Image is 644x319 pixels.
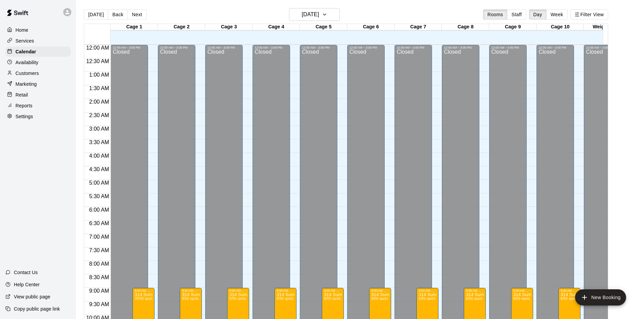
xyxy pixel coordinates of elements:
span: 35/50 spots filled [135,297,153,300]
span: 8/50 spots filled [560,297,577,300]
span: 1:30 AM [88,85,111,91]
a: Retail [5,90,71,100]
span: 12:30 AM [85,58,111,64]
span: 8:30 AM [88,274,111,280]
span: 9:00 AM [88,288,111,294]
span: 1:00 AM [88,72,111,78]
button: add [575,289,626,305]
span: 5:30 AM [88,193,111,199]
div: 9:00 AM – 12:00 PM [560,289,578,292]
p: Home [16,27,28,33]
span: 8/50 spots filled [182,297,198,300]
p: Reports [16,102,32,109]
span: 8/50 spots filled [419,297,435,300]
div: 9:00 AM – 12:00 PM [419,289,436,292]
div: 12:00 AM – 3:00 PM [539,46,572,49]
div: Weight room [584,24,631,30]
p: Marketing [16,81,37,87]
span: 9:30 AM [88,301,111,307]
button: Next [127,9,146,20]
p: Calendar [16,48,36,55]
span: 2:30 AM [88,112,111,118]
p: Retail [16,91,28,98]
div: 12:00 AM – 3:00 PM [255,46,288,49]
span: 8:00 AM [88,261,111,267]
button: Staff [507,9,526,20]
a: Customers [5,68,71,78]
span: 6:30 AM [88,220,111,226]
h6: [DATE] [302,10,319,19]
div: 9:00 AM – 3:30 PM [135,289,152,292]
div: 12:00 AM – 3:00 PM [113,46,146,49]
button: Week [546,9,568,20]
a: Marketing [5,79,71,89]
a: Home [5,25,71,35]
a: Availability [5,57,71,68]
span: 8/50 spots filled [277,297,293,300]
button: Back [108,9,128,20]
span: 6:00 AM [88,207,111,213]
div: 9:00 AM – 12:00 PM [513,289,531,292]
div: 12:00 AM – 3:00 PM [160,46,193,49]
span: 8/50 spots filled [513,297,530,300]
p: Contact Us [14,269,38,276]
div: 12:00 AM – 3:00 PM [397,46,430,49]
a: Calendar [5,47,71,57]
span: 8/50 spots filled [466,297,482,300]
div: 9:00 AM – 12:00 PM [277,289,294,292]
span: 7:00 AM [88,234,111,240]
div: 9:00 AM – 12:00 PM [182,289,200,292]
span: 5:00 AM [88,180,111,186]
div: Cage 2 [158,24,205,30]
p: Help Center [14,281,40,288]
button: Rooms [483,9,507,20]
span: 8/50 spots filled [371,297,388,300]
div: 12:00 AM – 3:00 PM [207,46,241,49]
button: [DATE] [289,8,340,21]
a: Reports [5,101,71,111]
span: 2:00 AM [88,99,111,105]
div: 9:00 AM – 12:00 PM [466,289,484,292]
div: Cage 7 [395,24,442,30]
div: Cage 3 [205,24,253,30]
p: Settings [16,113,33,120]
p: Services [16,37,34,44]
div: Cage 9 [489,24,536,30]
div: 12:00 AM – 3:00 PM [491,46,525,49]
span: 8/50 spots filled [229,297,246,300]
div: 9:00 AM – 12:00 PM [371,289,389,292]
a: Settings [5,111,71,122]
div: 9:00 AM – 12:00 PM [229,289,247,292]
p: Customers [16,70,39,77]
a: Services [5,36,71,46]
div: 12:00 AM – 3:00 PM [586,46,626,49]
span: 4:00 AM [88,153,111,159]
p: Availability [16,59,39,66]
button: [DATE] [84,9,108,20]
div: 9:00 AM – 12:00 PM [324,289,342,292]
span: 8/50 spots filled [324,297,340,300]
button: Filter View [570,9,608,20]
span: 3:00 AM [88,126,111,132]
div: Cage 1 [111,24,158,30]
span: 4:30 AM [88,166,111,172]
p: Copy public page link [14,305,60,312]
div: Cage 4 [253,24,300,30]
div: Cage 6 [347,24,395,30]
p: View public page [14,293,50,300]
div: 12:00 AM – 3:00 PM [349,46,383,49]
span: 12:00 AM [85,45,111,51]
div: Cage 5 [300,24,347,30]
button: Day [529,9,547,20]
span: 3:30 AM [88,139,111,145]
div: 12:00 AM – 3:00 PM [444,46,477,49]
span: 7:30 AM [88,247,111,253]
